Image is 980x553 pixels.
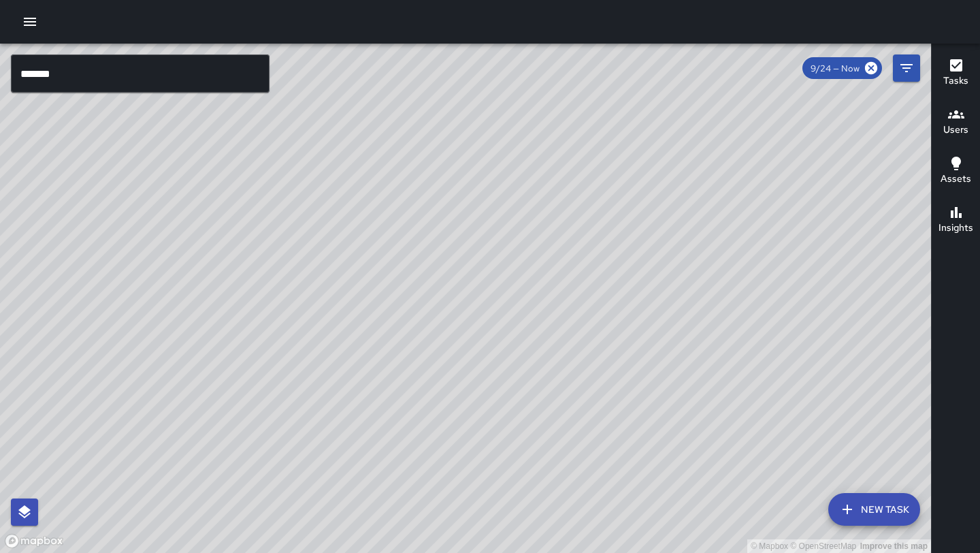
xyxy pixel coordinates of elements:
button: Assets [932,147,980,196]
button: New Task [828,493,920,526]
span: 9/24 — Now [802,63,868,74]
button: Users [932,98,980,147]
h6: Tasks [943,74,968,89]
h6: Insights [938,221,973,236]
button: Tasks [932,49,980,98]
div: 9/24 — Now [802,57,882,79]
h6: Assets [941,172,971,187]
button: Insights [932,196,980,245]
h6: Users [943,123,968,138]
button: Filters [893,54,920,82]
